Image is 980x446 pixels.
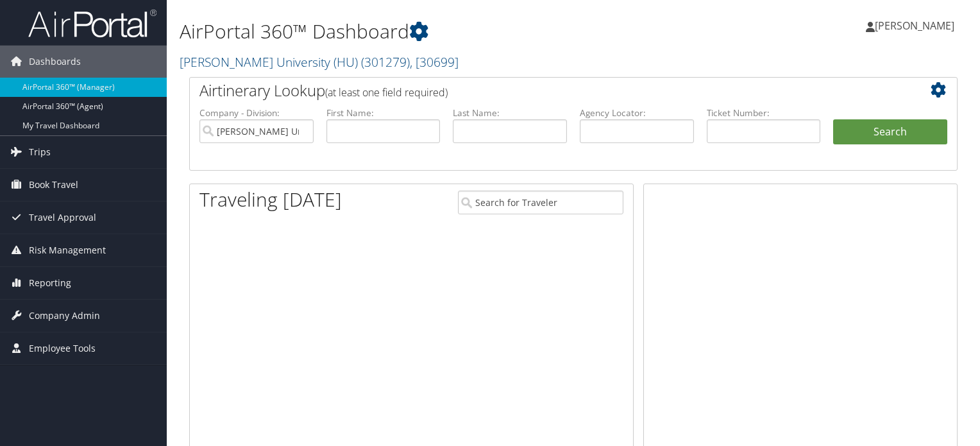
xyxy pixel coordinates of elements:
[29,300,100,332] span: Company Admin
[29,332,96,365] span: Employee Tools
[326,107,441,119] label: First Name:
[180,53,459,71] a: [PERSON_NAME] University (HU)
[453,107,567,119] label: Last Name:
[325,85,448,99] span: (at least one field required)
[707,107,821,119] label: Ticket Number:
[29,234,106,266] span: Risk Management
[29,267,71,299] span: Reporting
[410,53,459,71] span: , [ 30699 ]
[866,6,967,45] a: [PERSON_NAME]
[199,107,314,119] label: Company - Division:
[29,202,96,234] span: Travel Approval
[580,107,694,119] label: Agency Locator:
[833,119,947,145] button: Search
[458,191,623,214] input: Search for Traveler
[29,46,81,78] span: Dashboards
[361,53,410,71] span: ( 301279 )
[199,80,883,101] h2: Airtinerary Lookup
[29,136,51,168] span: Trips
[199,186,342,213] h1: Traveling [DATE]
[180,18,705,45] h1: AirPortal 360™ Dashboard
[875,19,954,33] span: [PERSON_NAME]
[28,8,156,39] img: airportal-logo.png
[29,169,78,201] span: Book Travel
